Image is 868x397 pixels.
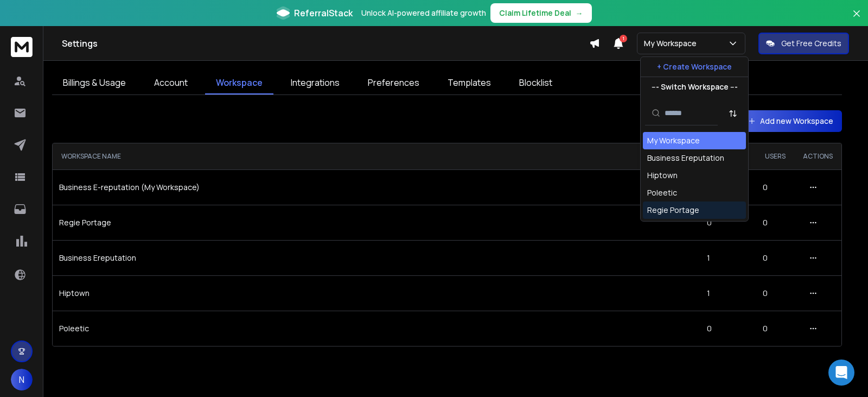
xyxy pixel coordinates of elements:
p: Get Free Credits [781,38,841,49]
p: --- Switch Workspace --- [652,81,738,92]
td: 0 [756,311,794,346]
td: 0 [756,169,794,205]
div: Hiptown [647,170,678,181]
h1: Settings [62,37,589,50]
td: Poleetic [53,311,700,346]
th: USERS [756,143,794,169]
td: 0 [756,240,794,275]
button: N [11,369,33,390]
a: Billings & Usage [52,72,137,94]
a: Integrations [280,72,350,94]
td: 1 [700,240,756,275]
button: Close banner [850,7,864,33]
td: 0 [756,205,794,240]
span: → [576,8,583,18]
td: Regie Portage [53,205,700,240]
a: Blocklist [508,72,563,94]
div: Open Intercom Messenger [828,360,854,386]
td: Hiptown [53,275,700,311]
div: Poleetic [647,187,677,198]
button: Add new Workspace [739,110,842,132]
a: Account [143,72,199,94]
div: Business Ereputation [647,153,724,163]
a: Templates [437,72,502,94]
th: ACTIONS [794,143,841,169]
button: Claim Lifetime Deal→ [490,3,592,23]
td: 1 [700,275,756,311]
p: + Create Workspace [657,61,732,72]
td: Business E-reputation (My Workspace) [53,169,700,205]
td: 0 [700,205,756,240]
p: Unlock AI-powered affiliate growth [361,8,486,18]
span: 1 [620,35,627,42]
td: 0 [700,311,756,346]
button: Sort by Sort A-Z [722,103,744,124]
button: Get Free Credits [758,33,849,54]
th: WORKSPACE NAME [53,143,700,169]
div: My Workspace [647,135,700,146]
td: 0 [756,275,794,311]
button: + Create Workspace [641,57,748,77]
span: ReferralStack [294,7,353,20]
a: Workspace [205,72,273,94]
p: My Workspace [644,38,701,49]
div: Regie Portage [647,205,699,216]
a: Preferences [357,72,430,94]
td: Business Ereputation [53,240,700,275]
